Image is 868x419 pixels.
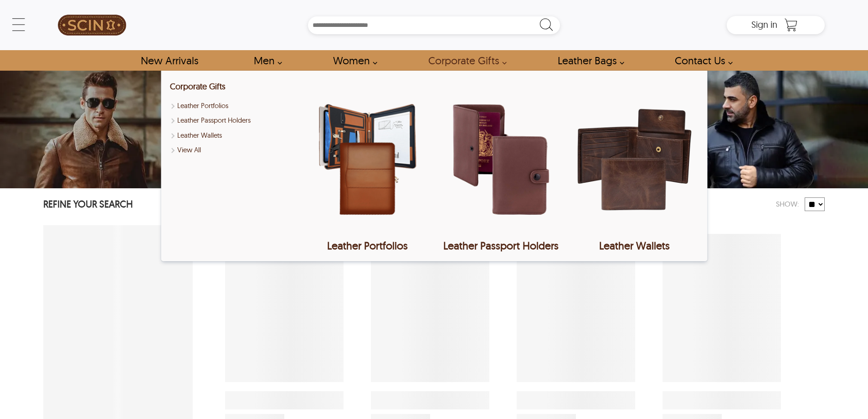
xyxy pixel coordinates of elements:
[782,18,800,32] a: Shopping Cart
[547,50,629,71] a: Shop Leather Bags
[243,50,287,71] a: shop men's leather jackets
[170,130,298,141] a: Shop Leather Wallets
[437,80,565,252] a: Leather Passport Holders
[751,19,777,30] span: Sign in
[43,197,193,212] p: REFINE YOUR SEARCH
[570,80,698,252] a: Leather Wallets
[770,196,805,212] div: Show:
[751,22,777,29] a: Sign in
[570,80,698,239] img: Leather Wallets
[323,50,382,71] a: Shop Women Leather Jackets
[170,101,298,111] a: Shop Leather Portfolios
[130,50,208,71] a: Shop New Arrivals
[58,5,126,46] img: SCIN
[303,239,431,252] div: Leather Portfolios
[570,239,698,252] div: Leather Wallets
[303,80,431,252] a: Leather Portfolios
[170,81,226,92] a: Shop Leather Corporate Gifts
[170,145,298,155] a: Shop Leather Corporate Gifts
[303,80,431,239] img: Leather Portfolios
[43,5,141,46] a: SCIN
[170,115,298,126] a: Shop Leather Passport Holders
[437,80,565,239] img: Leather Passport Holders
[437,239,565,252] div: Leather Passport Holders
[418,50,512,71] a: Shop Leather Corporate Gifts
[664,50,738,71] a: contact-us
